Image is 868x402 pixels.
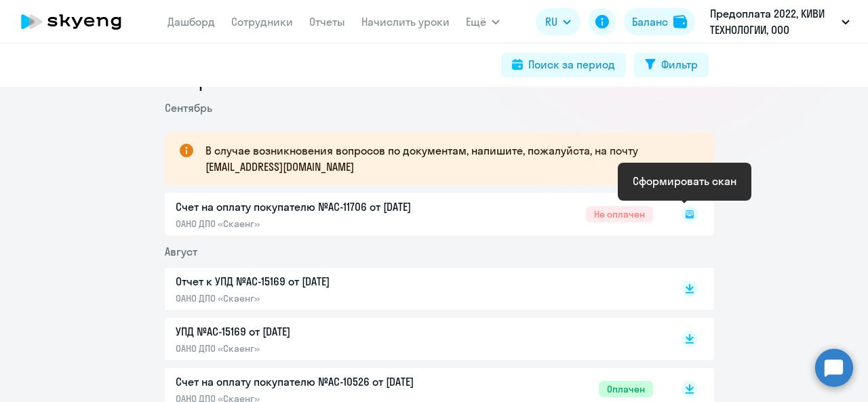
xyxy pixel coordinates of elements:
span: Сентябрь [165,101,212,115]
div: Поиск за период [528,56,615,73]
span: Ещё [466,14,486,30]
p: УПД №AC-15169 от [DATE] [176,323,460,340]
button: Поиск за период [501,53,626,77]
div: Фильтр [661,56,698,73]
a: Отчет к УПД №AC-15169 от [DATE]ОАНО ДПО «Скаенг» [176,273,653,304]
img: balance [673,15,687,28]
p: Предоплата 2022, КИВИ ТЕХНОЛОГИИ, ООО [710,5,836,38]
a: Отчеты [309,15,345,28]
span: RU [545,14,557,30]
p: ОАНО ДПО «Скаенг» [176,342,460,355]
p: Отчет к УПД №AC-15169 от [DATE] [176,273,460,289]
button: Ещё [466,8,500,35]
p: Счет на оплату покупателю №AC-10526 от [DATE] [176,374,460,390]
button: Предоплата 2022, КИВИ ТЕХНОЛОГИИ, ООО [703,5,856,38]
button: RU [536,8,580,35]
p: ОАНО ДПО «Скаенг» [176,292,460,304]
a: Дашборд [167,15,215,28]
button: Балансbalance [624,8,695,35]
a: Сотрудники [231,15,293,28]
span: Оплачен [599,381,653,397]
button: Фильтр [634,53,709,77]
p: В случае возникновения вопросов по документам, напишите, пожалуйста, на почту [EMAIL_ADDRESS][DOM... [205,142,690,175]
span: Август [165,245,197,258]
div: Баланс [632,14,668,30]
a: Начислить уроки [361,15,450,28]
div: Сформировать скан [633,173,736,189]
a: УПД №AC-15169 от [DATE]ОАНО ДПО «Скаенг» [176,323,653,355]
